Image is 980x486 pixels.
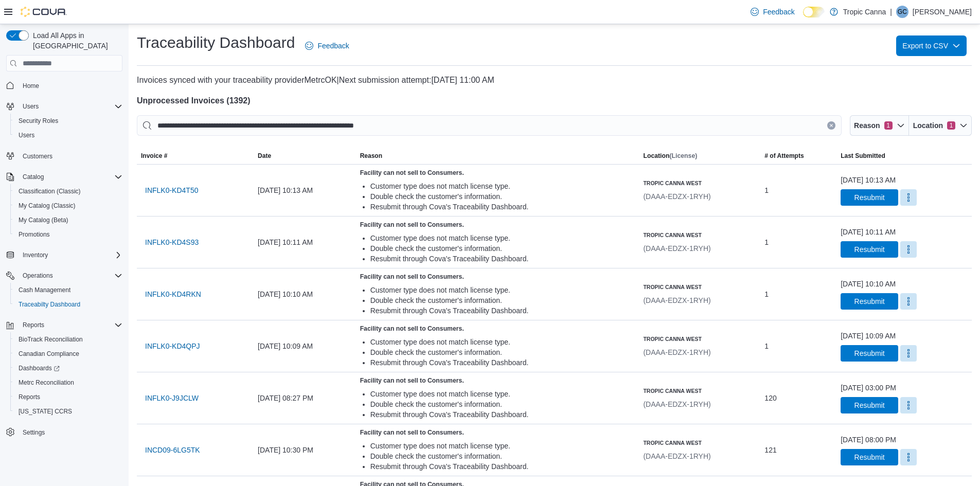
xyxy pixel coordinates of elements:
[764,444,776,456] span: 121
[10,114,127,128] button: Security Roles
[841,345,898,362] button: Resubmit
[360,428,635,437] h5: Facility can not sell to Consumers.
[913,120,943,131] span: Location
[317,41,349,51] span: Feedback
[913,6,972,18] p: [PERSON_NAME]
[643,387,710,395] h6: Tropic Canna West
[19,426,49,439] a: Settings
[10,199,127,213] button: My Catalog (Classic)
[19,187,81,195] span: Classification (Classic)
[643,244,710,253] span: (DAAA-EDZX-1RYH)
[841,189,898,206] button: Resubmit
[764,236,769,248] span: 1
[370,451,635,461] div: Double check the customer's information.
[370,441,635,451] div: Customer type does not match license type.
[14,362,64,374] a: Dashboards
[254,232,356,253] div: [DATE] 10:11 AM
[19,79,122,92] span: Home
[643,192,710,201] span: (DAAA-EDZX-1RYH)
[10,332,127,347] button: BioTrack Reconciliation
[14,376,78,389] a: Metrc Reconciliation
[14,362,122,374] span: Dashboards
[254,180,356,201] div: [DATE] 10:13 AM
[841,175,896,185] div: [DATE] 10:13 AM
[643,152,697,160] span: Location (License)
[370,233,635,243] div: Customer type does not match license type.
[10,283,127,297] button: Cash Management
[14,298,84,311] a: Traceabilty Dashboard
[764,184,769,196] span: 1
[10,361,127,375] a: Dashboards
[14,115,122,127] span: Security Roles
[14,214,73,226] a: My Catalog (Beta)
[14,185,85,197] a: Classification (Classic)
[145,445,200,455] span: INCD09-6LG5TK
[909,115,972,136] button: Location1 active filters
[14,228,122,241] span: Promotions
[370,202,635,212] div: Resubmit through Cova's Traceability Dashboard.
[2,318,127,332] button: Reports
[841,241,898,258] button: Resubmit
[2,170,127,184] button: Catalog
[746,2,798,22] a: Feedback
[10,297,127,312] button: Traceabilty Dashboard
[145,341,200,351] span: INFLK0-KD4QPJ
[2,425,127,440] button: Settings
[14,376,122,389] span: Metrc Reconciliation
[370,305,635,316] div: Resubmit through Cova's Traceability Dashboard.
[21,7,67,17] img: Cova
[14,405,122,418] span: Washington CCRS
[141,388,203,408] button: INFLK0-J9JCLW
[841,227,896,237] div: [DATE] 10:11 AM
[145,237,199,247] span: INFLK0-KD4S93
[137,32,295,53] h1: Traceability Dashboard
[854,244,885,255] span: Resubmit
[137,95,972,107] h4: Unprocessed Invoices ( 1392 )
[370,181,635,191] div: Customer type does not match license type.
[841,331,896,341] div: [DATE] 10:09 AM
[2,248,127,262] button: Inventory
[19,269,122,282] span: Operations
[29,30,122,51] span: Load All Apps in [GEOGRAPHIC_DATA]
[14,333,122,346] span: BioTrack Reconciliation
[23,428,45,437] span: Settings
[14,115,62,127] a: Security Roles
[14,284,75,296] a: Cash Management
[145,393,199,403] span: INFLK0-J9JCLW
[23,102,39,111] span: Users
[898,6,907,18] span: GC
[14,348,83,360] a: Canadian Compliance
[764,392,776,404] span: 120
[19,150,57,163] a: Customers
[23,272,53,280] span: Operations
[643,231,710,239] h6: Tropic Canna West
[370,347,635,357] div: Double check the customer's information.
[6,74,122,466] nav: Complex example
[370,389,635,399] div: Customer type does not match license type.
[643,400,710,408] span: (DAAA-EDZX-1RYH)
[141,440,204,460] button: INCD09-6LG5TK
[764,288,769,300] span: 1
[339,76,432,84] span: Next submission attempt:
[841,435,896,445] div: [DATE] 08:00 PM
[254,336,356,356] div: [DATE] 10:09 AM
[670,152,698,159] span: (License)
[854,348,885,358] span: Resubmit
[900,189,917,206] button: More
[258,152,271,160] span: Date
[14,391,44,403] a: Reports
[141,152,167,160] span: Invoice #
[19,171,122,183] span: Catalog
[890,6,892,18] p: |
[19,350,79,358] span: Canadian Compliance
[643,452,710,460] span: (DAAA-EDZX-1RYH)
[23,321,44,329] span: Reports
[137,74,972,86] p: Invoices synced with your traceability provider MetrcOK | [DATE] 11:00 AM
[370,337,635,347] div: Customer type does not match license type.
[254,440,356,460] div: [DATE] 10:30 PM
[850,115,909,136] button: Reason1 active filters
[19,407,72,416] span: [US_STATE] CCRS
[370,409,635,420] div: Resubmit through Cova's Traceability Dashboard.
[764,152,804,160] span: # of Attempts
